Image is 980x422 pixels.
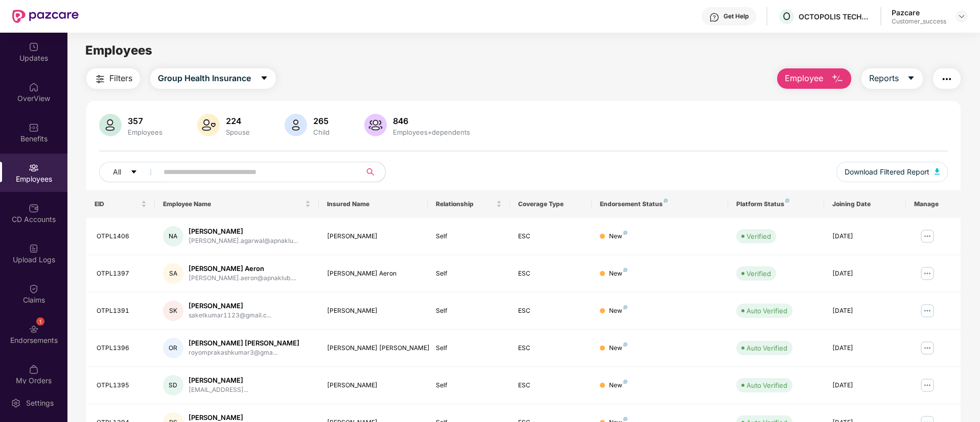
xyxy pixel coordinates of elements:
img: svg+xml;base64,PHN2ZyBpZD0iQ2xhaW0iIHhtbG5zPSJodHRwOi8vd3d3LnczLm9yZy8yMDAwL3N2ZyIgd2lkdGg9IjIwIi... [29,284,39,294]
div: [PERSON_NAME] [189,227,298,236]
div: SA [163,263,183,284]
div: [PERSON_NAME].aeron@apnaklub.... [189,274,296,283]
span: O [783,10,790,22]
div: Verified [746,268,771,279]
span: All [113,166,121,178]
img: svg+xml;base64,PHN2ZyBpZD0iSGVscC0zMngzMiIgeG1sbnM9Imh0dHA6Ly93d3cudzMub3JnLzIwMDAvc3ZnIiB3aWR0aD... [709,12,719,22]
div: ESC [518,343,584,353]
div: [PERSON_NAME] [PERSON_NAME] [327,343,420,353]
div: saketkumar1123@gmail.c... [189,311,271,320]
div: Self [436,343,501,353]
div: Settings [23,398,57,408]
div: New [609,343,627,353]
div: [PERSON_NAME] [327,306,420,316]
img: svg+xml;base64,PHN2ZyBpZD0iQ0RfQWNjb3VudHMiIGRhdGEtbmFtZT0iQ0QgQWNjb3VudHMiIHhtbG5zPSJodHRwOi8vd3... [29,203,39,213]
img: New Pazcare Logo [12,10,79,23]
img: svg+xml;base64,PHN2ZyB4bWxucz0iaHR0cDovL3d3dy53My5vcmcvMjAwMC9zdmciIHhtbG5zOnhsaW5rPSJodHRwOi8vd3... [364,114,387,136]
img: svg+xml;base64,PHN2ZyB4bWxucz0iaHR0cDovL3d3dy53My5vcmcvMjAwMC9zdmciIHdpZHRoPSI4IiBoZWlnaHQ9IjgiIH... [623,305,627,309]
div: ESC [518,381,584,390]
div: 846 [391,116,472,126]
img: svg+xml;base64,PHN2ZyB4bWxucz0iaHR0cDovL3d3dy53My5vcmcvMjAwMC9zdmciIHhtbG5zOnhsaW5rPSJodHRwOi8vd3... [831,73,844,85]
span: caret-down [130,168,137,177]
img: svg+xml;base64,PHN2ZyBpZD0iRW5kb3JzZW1lbnRzIiB4bWxucz0iaHR0cDovL3d3dy53My5vcmcvMjAwMC9zdmciIHdpZH... [29,324,39,334]
span: Employees [85,43,152,58]
th: Employee Name [155,190,319,218]
img: svg+xml;base64,PHN2ZyB4bWxucz0iaHR0cDovL3d3dy53My5vcmcvMjAwMC9zdmciIHdpZHRoPSI4IiBoZWlnaHQ9IjgiIH... [623,231,627,235]
div: New [609,232,627,241]
img: manageButton [919,303,936,319]
div: [DATE] [832,381,898,390]
img: svg+xml;base64,PHN2ZyBpZD0iQmVuZWZpdHMiIHhtbG5zPSJodHRwOi8vd3d3LnczLm9yZy8yMDAwL3N2ZyIgd2lkdGg9Ij... [29,122,39,133]
th: Coverage Type [510,190,592,218]
div: OTPL1406 [97,232,147,241]
div: New [609,381,627,390]
div: Spouse [224,128,252,136]
img: svg+xml;base64,PHN2ZyBpZD0iTXlfT3JkZXJzIiBkYXRhLW5hbWU9Ik15IE9yZGVycyIgeG1sbnM9Imh0dHA6Ly93d3cudz... [29,364,39,375]
div: Employees [126,128,165,136]
img: manageButton [919,377,936,393]
th: Insured Name [319,190,428,218]
img: manageButton [919,265,936,282]
span: EID [95,200,139,208]
img: svg+xml;base64,PHN2ZyB4bWxucz0iaHR0cDovL3d3dy53My5vcmcvMjAwMC9zdmciIHhtbG5zOnhsaW5rPSJodHRwOi8vd3... [935,168,940,175]
button: search [360,162,386,182]
div: [DATE] [832,306,898,316]
img: svg+xml;base64,PHN2ZyB4bWxucz0iaHR0cDovL3d3dy53My5vcmcvMjAwMC9zdmciIHdpZHRoPSI4IiBoZWlnaHQ9IjgiIH... [623,342,627,346]
div: SD [163,375,183,395]
button: Employee [777,68,851,89]
div: 265 [311,116,332,126]
div: 224 [224,116,252,126]
div: NA [163,226,183,246]
span: Employee [785,72,823,85]
img: svg+xml;base64,PHN2ZyB4bWxucz0iaHR0cDovL3d3dy53My5vcmcvMjAwMC9zdmciIHhtbG5zOnhsaW5rPSJodHRwOi8vd3... [99,114,122,136]
div: [PERSON_NAME] [327,381,420,390]
div: OTPL1396 [97,343,147,353]
button: Allcaret-down [99,162,161,182]
div: 357 [126,116,165,126]
button: Filters [86,68,140,89]
span: Employee Name [163,200,303,208]
img: svg+xml;base64,PHN2ZyB4bWxucz0iaHR0cDovL3d3dy53My5vcmcvMjAwMC9zdmciIHdpZHRoPSI4IiBoZWlnaHQ9IjgiIH... [664,198,668,203]
img: svg+xml;base64,PHN2ZyB4bWxucz0iaHR0cDovL3d3dy53My5vcmcvMjAwMC9zdmciIHdpZHRoPSI4IiBoZWlnaHQ9IjgiIH... [785,198,789,203]
div: [PERSON_NAME].agarwal@apnaklu... [189,236,298,246]
div: royomprakashkumar3@gma... [189,348,299,358]
th: Manage [906,190,961,218]
div: Self [436,232,501,241]
div: [PERSON_NAME] [189,376,248,385]
span: Group Health Insurance [158,72,251,85]
img: svg+xml;base64,PHN2ZyB4bWxucz0iaHR0cDovL3d3dy53My5vcmcvMjAwMC9zdmciIHdpZHRoPSI4IiBoZWlnaHQ9IjgiIH... [623,380,627,384]
img: svg+xml;base64,PHN2ZyBpZD0iVXBkYXRlZCIgeG1sbnM9Imh0dHA6Ly93d3cudzMub3JnLzIwMDAvc3ZnIiB3aWR0aD0iMj... [29,42,39,52]
th: Relationship [428,190,509,218]
div: [EMAIL_ADDRESS]... [189,385,248,395]
img: svg+xml;base64,PHN2ZyB4bWxucz0iaHR0cDovL3d3dy53My5vcmcvMjAwMC9zdmciIHdpZHRoPSI4IiBoZWlnaHQ9IjgiIH... [623,417,627,421]
img: svg+xml;base64,PHN2ZyBpZD0iSG9tZSIgeG1sbnM9Imh0dHA6Ly93d3cudzMub3JnLzIwMDAvc3ZnIiB3aWR0aD0iMjAiIG... [29,82,39,92]
div: [DATE] [832,269,898,279]
div: Customer_success [892,17,946,26]
img: svg+xml;base64,PHN2ZyB4bWxucz0iaHR0cDovL3d3dy53My5vcmcvMjAwMC9zdmciIHdpZHRoPSIyNCIgaGVpZ2h0PSIyNC... [94,73,106,85]
div: ESC [518,306,584,316]
img: svg+xml;base64,PHN2ZyBpZD0iRW1wbG95ZWVzIiB4bWxucz0iaHR0cDovL3d3dy53My5vcmcvMjAwMC9zdmciIHdpZHRoPS... [29,163,39,173]
div: New [609,269,627,279]
div: Child [311,128,332,136]
div: Verified [746,231,771,241]
div: [DATE] [832,232,898,241]
span: Reports [869,72,899,85]
div: [PERSON_NAME] Aeron [327,269,420,279]
div: OTPL1397 [97,269,147,279]
img: svg+xml;base64,PHN2ZyB4bWxucz0iaHR0cDovL3d3dy53My5vcmcvMjAwMC9zdmciIHhtbG5zOnhsaW5rPSJodHRwOi8vd3... [197,114,220,136]
div: Self [436,306,501,316]
span: search [360,168,380,176]
div: ESC [518,232,584,241]
div: Get Help [724,12,749,20]
div: New [609,306,627,316]
span: caret-down [260,74,268,83]
div: Self [436,269,501,279]
div: Self [436,381,501,390]
img: manageButton [919,340,936,356]
div: Pazcare [892,8,946,17]
div: [DATE] [832,343,898,353]
div: Auto Verified [746,343,787,353]
img: svg+xml;base64,PHN2ZyBpZD0iRHJvcGRvd24tMzJ4MzIiIHhtbG5zPSJodHRwOi8vd3d3LnczLm9yZy8yMDAwL3N2ZyIgd2... [958,12,966,20]
span: Relationship [436,200,494,208]
div: Employees+dependents [391,128,472,136]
